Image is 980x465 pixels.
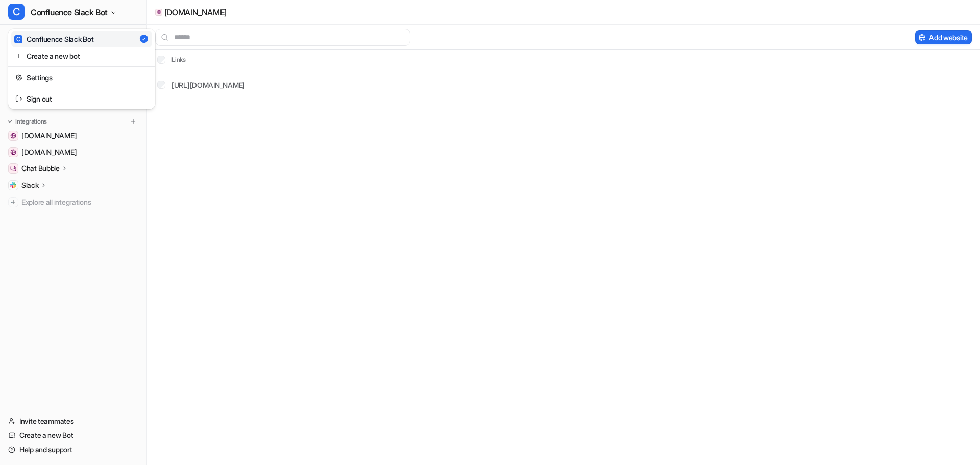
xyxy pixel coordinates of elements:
a: Sign out [11,90,152,107]
div: Confluence Slack Bot [14,34,93,44]
span: C [8,4,24,20]
a: Settings [11,69,152,86]
span: Confluence Slack Bot [31,5,108,19]
span: C [14,35,22,43]
div: CConfluence Slack Bot [8,29,155,109]
img: reset [15,93,22,104]
img: reset [15,51,22,61]
img: reset [15,72,22,83]
a: Create a new bot [11,47,152,64]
